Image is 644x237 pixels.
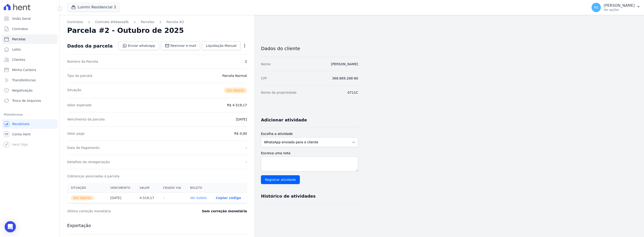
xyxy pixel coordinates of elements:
[261,76,267,81] dt: CPF
[2,96,58,105] a: Troca de Arquivos
[12,47,21,52] span: Lotes
[261,131,358,136] label: Escolha a atividade
[594,6,599,9] span: RS
[190,196,207,200] a: Ver boleto
[67,73,92,78] dt: Tipo da parcela
[67,20,247,24] nav: Breadcrumb
[604,3,635,8] p: [PERSON_NAME]
[107,193,136,203] th: [DATE]
[2,45,58,54] a: Lotes
[12,132,31,137] span: Conta Hent
[2,130,58,139] a: Conta Hent
[12,122,30,126] span: Recebíveis
[2,65,58,75] a: Minha Carteira
[12,88,33,93] span: Negativação
[12,27,28,31] span: Contratos
[604,8,635,12] p: Ver opções
[261,117,307,123] h3: Adicionar atividade
[67,117,105,122] dt: Vencimento da parcela
[588,1,644,14] button: RS [PERSON_NAME] Ver opções
[159,183,186,193] th: Criado via
[234,131,247,136] dd: R$ 0,00
[141,20,154,24] a: Parcelas
[5,221,16,232] div: Open Intercom Messenger
[67,103,92,107] dt: Valor esperado
[245,59,247,64] dd: 2
[348,90,358,95] dd: 0711C
[170,43,196,48] span: Reenviar e-mail
[236,117,247,122] dd: [DATE]
[4,112,56,117] div: Plataformas
[67,174,119,179] dt: Cobranças associadas à parcela
[12,68,36,72] span: Minha Carteira
[166,20,184,24] a: Parcela #2
[186,183,212,193] th: Boleto
[2,55,58,64] a: Clientes
[67,160,110,164] dt: Detalhes da renegociação
[67,43,113,49] div: Dados da parcela
[67,59,98,64] dt: Número da Parcela
[206,43,236,48] span: Liquidação Manual
[261,90,297,95] dt: Nome da propriedade
[67,223,247,228] h3: Exportação
[67,20,83,24] a: Contratos
[2,86,58,95] a: Negativação
[95,20,128,24] a: Contrato #6daeaafb
[261,62,270,66] dt: Nome
[12,16,31,21] span: Visão Geral
[67,145,100,150] dt: Data de Pagamento
[261,151,358,156] label: Escreva uma nota
[246,160,247,164] dd: -
[12,37,26,41] span: Parcelas
[331,62,358,66] a: [PERSON_NAME]
[161,41,200,50] a: Reenviar e-mail
[224,88,247,93] span: Em Aberto
[12,78,36,82] span: Transferências
[159,193,186,203] th: -
[67,3,120,12] button: Lumini Residencial 3
[2,76,58,85] a: Transferências
[67,26,184,35] h2: Parcela #2 - Outubro de 2025
[216,196,241,200] button: Copiar código
[71,196,94,200] span: Em Aberto
[67,131,85,136] dt: Valor pago
[246,145,247,150] dd: -
[136,183,159,193] th: Valor
[202,41,240,50] a: Liquidação Manual
[222,73,247,78] dd: Parcela Normal
[67,209,173,213] dt: Última correção monetária
[227,103,247,107] dd: R$ 4.519,17
[2,34,58,44] a: Parcelas
[261,46,358,51] h3: Dados do cliente
[2,119,58,129] a: Recebíveis
[118,41,159,50] a: Enviar whatsapp
[67,183,107,193] th: Situação
[261,175,300,184] input: Registrar atividade
[67,88,81,93] dt: Situação
[12,98,41,103] span: Troca de Arquivos
[2,24,58,34] a: Contratos
[12,57,25,62] span: Clientes
[261,193,315,199] h3: Histórico de atividades
[136,193,159,203] th: 4.519,17
[2,14,58,23] a: Visão Geral
[202,209,247,213] dd: Sem correção monetária
[107,183,136,193] th: Vencimento
[332,76,358,81] dd: 368.869.288-80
